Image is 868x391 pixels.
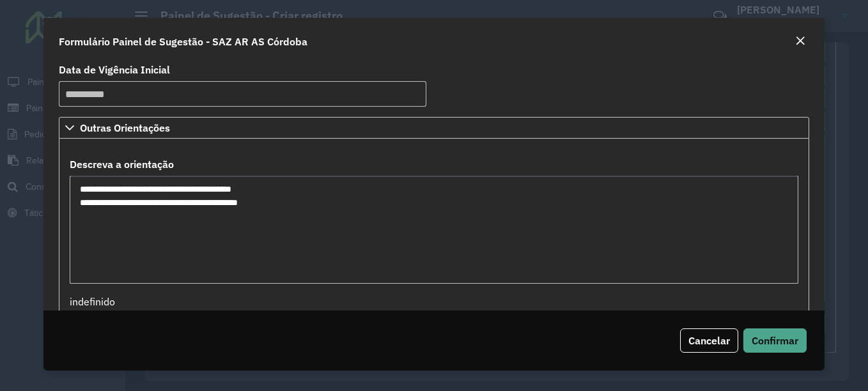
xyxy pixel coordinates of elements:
[795,36,805,46] em: Fechar
[743,328,807,353] button: Confirmar
[80,123,170,133] span: Outras Orientações
[59,63,170,76] font: Data de Vigência Inicial
[791,33,809,50] button: Cerrar
[59,139,809,316] div: Outras Orientações
[59,117,809,139] a: Outras Orientações
[70,295,115,308] span: indefinido
[680,328,738,353] button: Cancelar
[688,334,730,347] span: Cancelar
[59,34,307,49] h4: Formulário Painel de Sugestão - SAZ AR AS Córdoba
[70,158,174,171] font: Descreva a orientação
[752,334,798,347] span: Confirmar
